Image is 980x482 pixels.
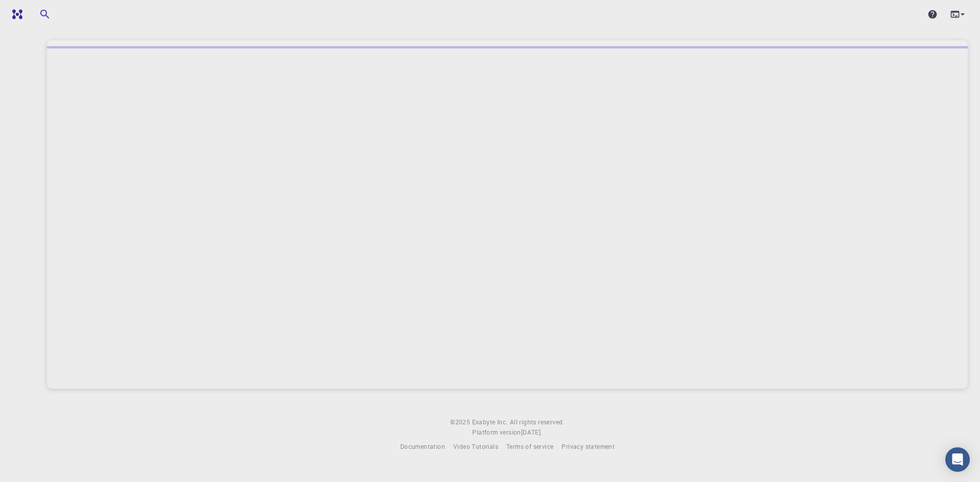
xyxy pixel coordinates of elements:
div: Open Intercom Messenger [945,447,970,472]
span: Terms of service [506,442,553,450]
span: Platform version [472,427,521,438]
span: © 2025 [450,417,472,427]
span: Exabyte Inc. [472,418,508,426]
img: logo [8,9,22,19]
span: Documentation [400,442,445,450]
a: Terms of service [506,442,553,452]
a: Exabyte Inc. [472,417,508,427]
span: All rights reserved. [510,417,565,427]
span: Video Tutorials [453,442,498,450]
a: [DATE]. [521,427,543,438]
a: Privacy statement [561,442,615,452]
span: [DATE] . [521,428,543,436]
a: Video Tutorials [453,442,498,452]
a: Documentation [400,442,445,452]
span: Privacy statement [561,442,615,450]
